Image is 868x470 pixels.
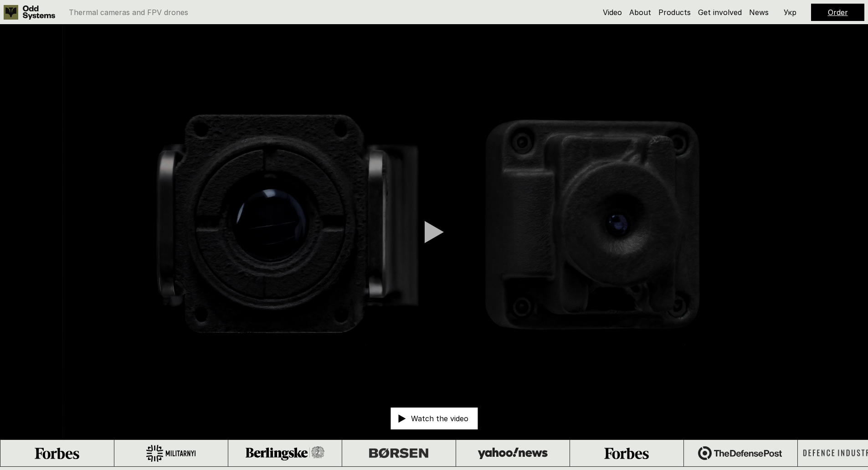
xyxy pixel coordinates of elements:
[698,8,742,17] a: Get involved
[603,8,622,17] a: Video
[828,8,848,17] a: Order
[658,8,691,17] a: Products
[749,8,769,17] a: News
[629,8,651,17] a: About
[784,9,796,16] p: Укр
[411,415,468,422] p: Watch the video
[69,9,188,16] p: Thermal cameras and FPV drones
